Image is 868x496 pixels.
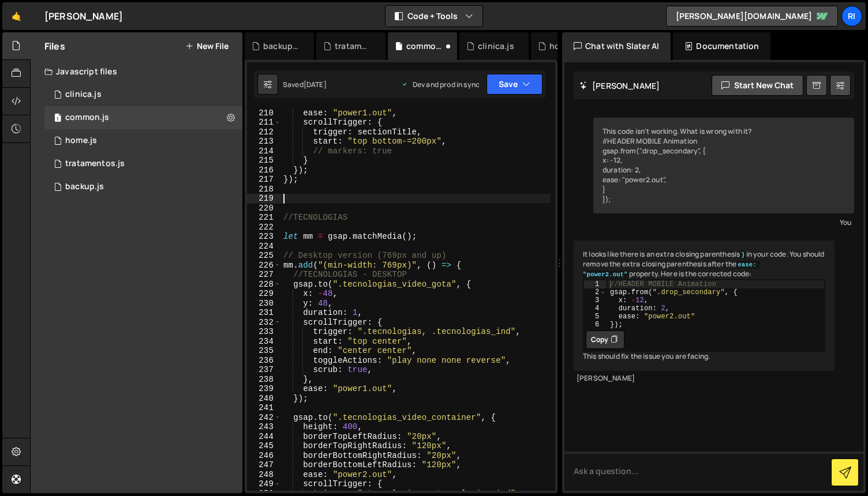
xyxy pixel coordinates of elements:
div: [PERSON_NAME] [44,9,123,23]
div: 231 [247,308,281,318]
code: ease: "power2.out" [583,261,760,279]
button: Save [487,74,542,95]
div: 245 [247,441,281,451]
a: 🤙 [2,2,31,30]
div: homepage_salvato.js [549,40,586,52]
div: 12452/42786.js [44,152,242,175]
div: 3 [584,296,607,305]
div: 2 [584,288,607,296]
div: common.js [65,112,109,123]
div: 247 [247,460,281,470]
div: 12452/42847.js [44,106,242,129]
div: [DATE] [304,80,327,89]
div: 232 [247,318,281,328]
button: Copy [586,330,624,349]
div: 223 [247,232,281,242]
div: 12452/44846.js [44,83,242,106]
div: You [596,216,851,228]
div: Chat with Slater AI [562,32,671,60]
div: 221 [247,213,281,223]
div: 217 [247,175,281,185]
div: 249 [247,479,281,489]
div: clinica.js [478,40,514,52]
button: Code + Tools [386,6,482,27]
div: 230 [247,299,281,309]
div: 1 [584,280,607,288]
div: 215 [247,156,281,166]
div: 212 [247,127,281,137]
span: 1 [54,114,61,123]
div: Dev and prod in sync [401,80,480,89]
div: Documentation [673,32,770,60]
div: 12452/42849.js [44,175,242,198]
h2: Files [44,40,65,52]
div: 241 [247,403,281,413]
div: 210 [247,108,281,118]
div: 248 [247,470,281,480]
div: tratamentos.js [65,159,125,169]
div: 4 [584,305,607,313]
div: It looks like there is an extra closing parenthesis in your code. You should remove the extra clo... [574,241,835,370]
div: 237 [247,365,281,375]
code: } [740,251,746,259]
div: 239 [247,384,281,394]
div: tratamentos.js [335,40,372,52]
div: 243 [247,422,281,432]
div: 213 [247,137,281,146]
div: Javascript files [31,60,242,83]
div: 216 [247,166,281,175]
h2: [PERSON_NAME] [579,80,660,91]
div: 240 [247,394,281,404]
div: 211 [247,118,281,127]
div: 222 [247,223,281,232]
div: 12452/30174.js [44,129,242,152]
button: Start new chat [712,75,803,96]
div: This code isn't working. What is wrong with it? //HEADER MOBILE Animation gsap.from(".drop_second... [593,118,854,213]
div: Saved [283,80,327,89]
div: 220 [247,204,281,213]
div: 234 [247,337,281,347]
div: 238 [247,375,281,385]
div: 218 [247,185,281,194]
div: 236 [247,356,281,366]
div: 219 [247,194,281,204]
div: 228 [247,280,281,290]
div: 246 [247,451,281,461]
div: clinica.js [65,89,102,100]
div: [PERSON_NAME] [577,374,832,384]
div: 6 [584,321,607,329]
div: 233 [247,327,281,337]
button: New File [185,42,229,51]
div: 242 [247,413,281,423]
div: backup.js [65,182,104,192]
div: 226 [247,261,281,270]
div: 5 [584,313,607,321]
div: 225 [247,251,281,261]
div: 214 [247,146,281,156]
div: common.js [406,40,443,52]
div: 235 [247,346,281,356]
div: 229 [247,289,281,299]
div: 227 [247,270,281,280]
div: backup.js [263,40,300,52]
a: Ri [841,6,862,27]
div: 244 [247,432,281,442]
div: home.js [65,136,97,146]
a: [PERSON_NAME][DOMAIN_NAME] [666,6,838,27]
div: 224 [247,242,281,251]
